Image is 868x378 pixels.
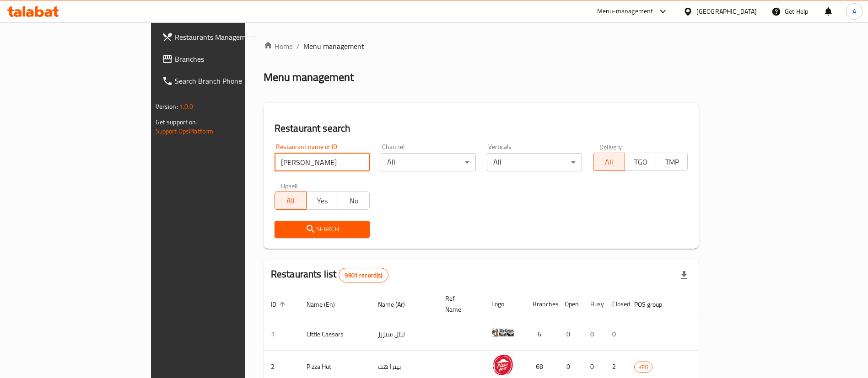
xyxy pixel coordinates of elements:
button: Yes [306,192,338,210]
div: [GEOGRAPHIC_DATA] [696,6,757,16]
span: Name (En) [307,299,347,310]
span: Name (Ar) [378,299,417,310]
li: / [297,41,300,52]
span: No [342,194,366,208]
span: Search Branch Phone [175,75,289,86]
button: TGO [625,153,657,171]
td: 0 [583,318,605,351]
button: All [593,153,625,171]
h2: Restaurants list [271,267,388,282]
td: 0 [605,318,627,351]
label: Upsell [281,182,298,189]
span: TMP [660,155,684,169]
td: ليتل سيزرز [371,318,438,351]
span: Get support on: [156,116,198,128]
div: All [381,153,476,171]
img: Pizza Hut [491,353,514,376]
td: Little Caesars [299,318,371,351]
a: Support.OpsPlatform [156,125,214,137]
span: TGO [629,155,653,169]
span: All [279,194,303,208]
span: Version: [156,101,178,112]
span: POS group [634,299,674,310]
button: Search [275,221,370,238]
a: Branches [155,48,296,70]
a: Search Branch Phone [155,70,296,92]
span: A [852,6,856,16]
span: Menu management [303,41,364,52]
button: No [338,192,370,210]
span: 1.0.0 [179,101,194,112]
span: Search [282,224,362,235]
span: KFG [635,362,652,373]
div: Menu-management [597,6,653,17]
label: Delivery [599,144,622,150]
button: All [275,192,307,210]
th: Branches [525,290,557,318]
h2: Menu management [264,70,354,85]
th: Busy [583,290,605,318]
input: Search for restaurant name or ID.. [275,153,370,171]
span: Restaurants Management [175,32,289,43]
th: Logo [484,290,525,318]
button: TMP [656,153,688,171]
a: Restaurants Management [155,26,296,48]
th: Closed [605,290,627,318]
div: Total records count [339,268,388,282]
th: Open [557,290,583,318]
span: Ref. Name [445,293,473,315]
div: All [487,153,582,171]
nav: breadcrumb [264,41,699,52]
span: Branches [175,53,289,64]
span: Yes [310,194,334,208]
span: ID [271,299,288,310]
div: Export file [673,264,695,286]
span: All [597,155,621,169]
img: Little Caesars [491,321,514,344]
td: 6 [525,318,557,351]
span: 9901 record(s) [339,271,388,280]
h2: Restaurant search [275,122,688,135]
td: 0 [557,318,583,351]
